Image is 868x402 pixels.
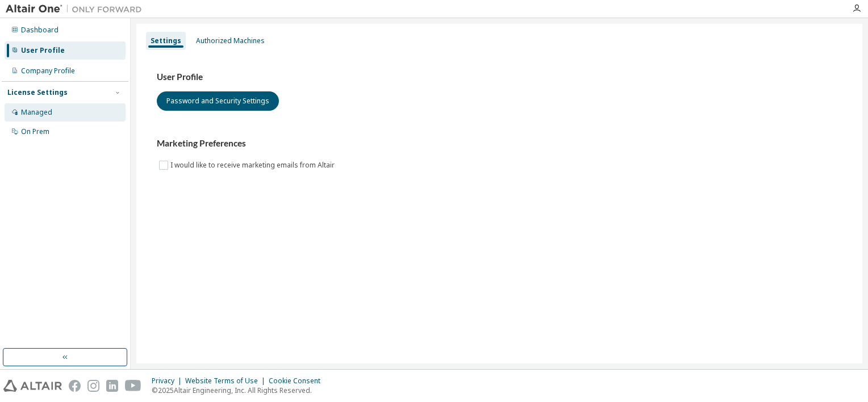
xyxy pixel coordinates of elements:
[21,46,65,55] div: User Profile
[21,66,75,76] div: Company Profile
[69,380,81,392] img: facebook.svg
[151,36,181,45] div: Settings
[21,108,52,117] div: Managed
[185,376,269,386] div: Website Terms of Use
[21,127,49,136] div: On Prem
[269,376,327,386] div: Cookie Consent
[87,380,99,392] img: instagram.svg
[3,380,62,392] img: altair_logo.svg
[7,88,68,97] div: License Settings
[157,72,842,83] h3: User Profile
[157,91,279,111] button: Password and Security Settings
[21,26,59,35] div: Dashboard
[106,380,118,392] img: linkedin.svg
[125,380,141,392] img: youtube.svg
[170,158,337,172] label: I would like to receive marketing emails from Altair
[6,3,148,15] img: Altair One
[152,376,185,386] div: Privacy
[157,138,842,149] h3: Marketing Preferences
[196,36,265,45] div: Authorized Machines
[152,386,327,395] p: © 2025 Altair Engineering, Inc. All Rights Reserved.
